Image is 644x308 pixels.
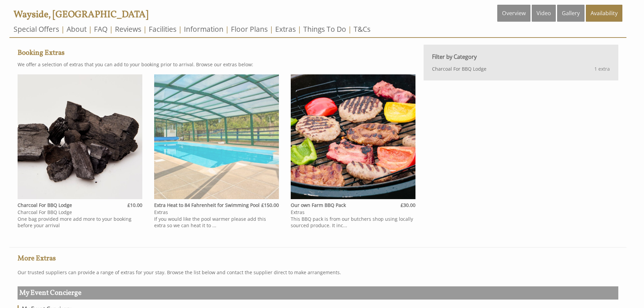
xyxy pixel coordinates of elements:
[291,74,415,199] img: Our own Farm BBQ Pack
[231,24,268,34] a: Floor Plans
[354,24,371,34] a: T&Cs
[154,74,279,199] img: Extra Heat to 84 Fahrenheit for Swimming Pool
[18,61,415,68] p: We offer a selection of extras that you can add to your booking prior to arrival. Browse our extr...
[127,202,142,209] h4: £10.00
[18,202,72,208] a: Charcoal For BBQ Lodge
[303,24,346,34] a: Things To Do
[184,24,223,34] a: Information
[154,216,279,237] p: If you would like the pool warmer please add this extra so we can heat it to ...
[557,5,585,22] a: Gallery
[586,5,622,22] a: Availability
[67,24,87,34] a: About
[18,48,65,58] a: Booking Extras
[18,254,618,263] h2: More Extras
[149,24,176,34] a: Facilities
[94,24,108,34] a: FAQ
[432,66,556,72] a: Charcoal For BBQ Lodge
[275,24,296,34] a: Extras
[18,209,72,215] a: Charcoal For BBQ Lodge
[291,216,415,237] p: This BBQ pack is from our butchers shop using locally sourced produce. It inc...
[154,209,168,215] a: Extras
[18,74,142,199] img: Charcoal For BBQ Lodge
[18,216,142,237] p: One bag provided more add more to your booking before your arrival
[154,202,260,208] a: Extra Heat to 84 Fahrenheit for Swimming Pool
[532,5,556,22] a: Video
[497,5,530,22] a: Overview
[18,286,618,300] h2: My Event Concierge
[291,209,305,215] a: Extras
[18,269,618,276] p: Our trusted suppliers can provide a range of extras for your stay. Browse the list below and cont...
[14,24,59,34] a: Special Offers
[115,24,141,34] a: Reviews
[401,202,415,209] h4: £30.00
[291,202,346,208] a: Our own Farm BBQ Pack
[432,53,610,61] h3: Filter by Category
[261,202,279,209] h4: £150.00
[556,66,610,72] p: 1 extra
[14,8,148,21] a: Wayside, [GEOGRAPHIC_DATA]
